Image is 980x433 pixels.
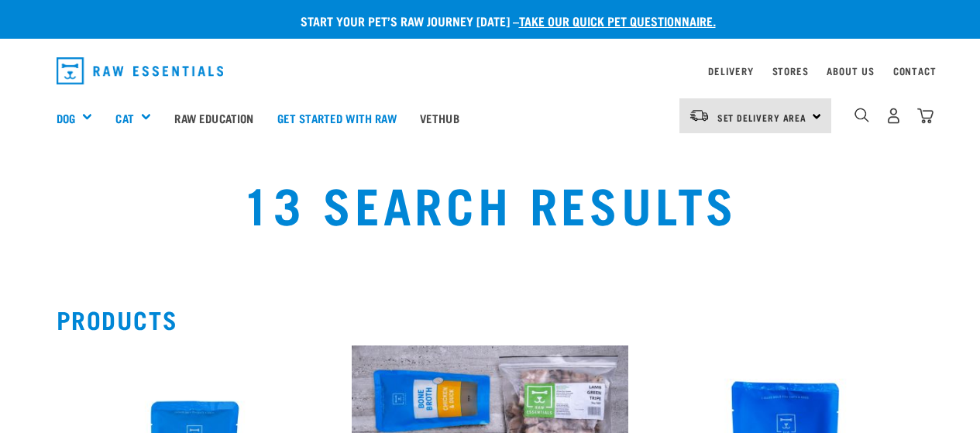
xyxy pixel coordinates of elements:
[57,305,924,333] h2: Products
[44,51,937,91] nav: dropdown navigation
[708,68,753,74] a: Delivery
[893,68,937,74] a: Contact
[163,87,265,149] a: Raw Education
[917,108,934,124] img: home-icon@2x.png
[191,175,789,231] h1: 13 Search Results
[689,108,710,122] img: van-moving.png
[885,108,902,124] img: user.png
[115,109,133,127] a: Cat
[57,57,224,84] img: Raw Essentials Logo
[408,87,471,149] a: Vethub
[772,68,809,74] a: Stores
[854,108,869,122] img: home-icon-1@2x.png
[827,68,874,74] a: About Us
[57,109,75,127] a: Dog
[266,87,408,149] a: Get started with Raw
[717,115,807,120] span: Set Delivery Area
[519,17,716,24] a: take our quick pet questionnaire.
